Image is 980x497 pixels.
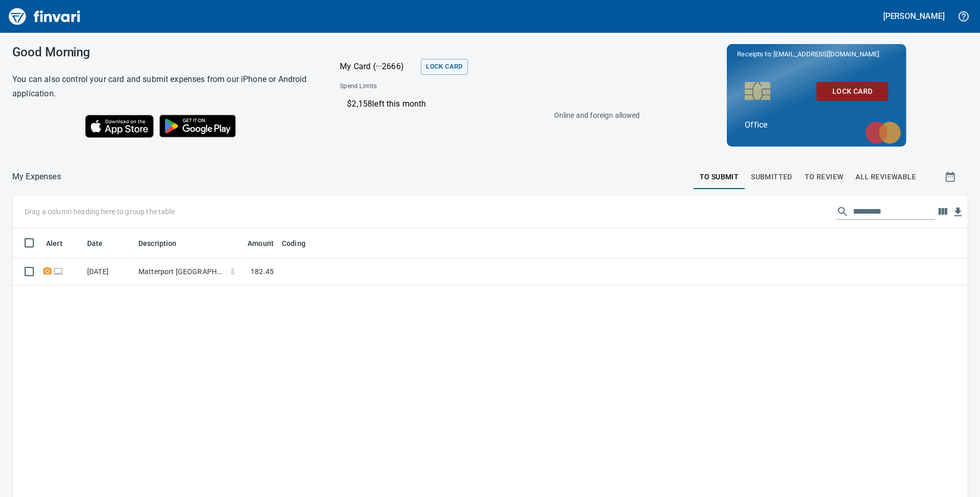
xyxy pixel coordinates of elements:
[935,204,950,219] button: Choose columns to display
[87,237,116,250] span: Date
[860,116,906,149] img: mastercard.svg
[282,237,319,250] span: Coding
[138,237,190,250] span: Description
[42,268,53,275] span: Receipt Required
[700,171,739,183] span: To Submit
[737,49,896,59] p: Receipts to:
[825,85,880,98] span: Lock Card
[347,98,635,110] p: $2,158 left this month
[154,109,242,143] img: Get it on Google Play
[950,204,966,220] button: Download table
[12,72,314,101] h6: You can also control your card and submit expenses from our iPhone or Android application.
[745,119,888,131] p: Office
[935,164,968,189] button: Show transactions within a particular date range
[251,266,274,277] span: 182.45
[12,171,61,183] p: My Expenses
[855,171,916,183] span: All Reviewable
[751,171,792,183] span: Submitted
[53,268,64,275] span: Online transaction
[421,59,467,75] button: Lock Card
[85,115,154,138] img: Download on the App Store
[83,258,134,285] td: [DATE]
[816,82,888,101] button: Lock Card
[340,60,417,73] p: My Card (···2666)
[426,61,462,73] span: Lock Card
[282,237,305,250] span: Coding
[12,171,61,183] nav: breadcrumb
[87,237,103,250] span: Date
[6,4,83,29] img: Finvari
[134,258,227,285] td: Matterport [GEOGRAPHIC_DATA] [GEOGRAPHIC_DATA]
[138,237,177,250] span: Description
[340,81,507,92] span: Spend Limits
[46,237,63,250] span: Alert
[772,49,880,59] span: [EMAIL_ADDRESS][DOMAIN_NAME]
[881,8,947,24] button: [PERSON_NAME]
[231,266,235,277] span: $
[234,237,274,250] span: Amount
[332,110,640,120] p: Online and foreign allowed
[25,206,175,217] p: Drag a column heading here to group the table
[46,237,76,250] span: Alert
[805,171,844,183] span: To Review
[248,237,274,250] span: Amount
[883,11,945,22] h5: [PERSON_NAME]
[12,45,314,59] h3: Good Morning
